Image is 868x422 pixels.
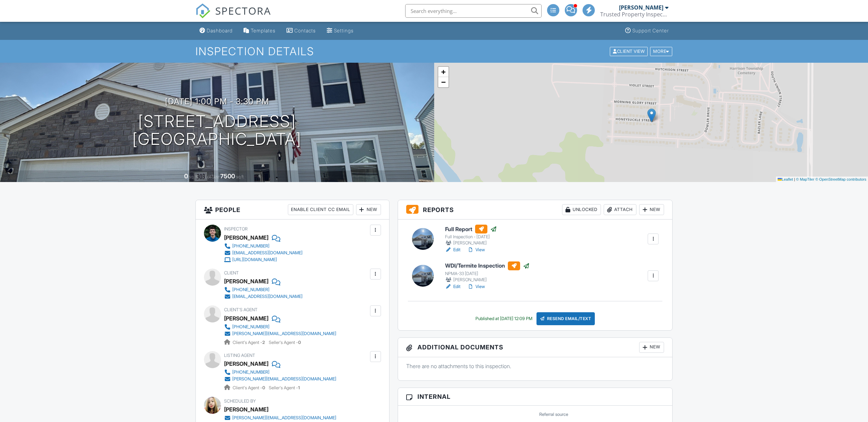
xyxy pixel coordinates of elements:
[251,28,276,33] div: Templates
[232,257,277,262] div: [URL][DOMAIN_NAME]
[398,338,673,357] h3: Additional Documents
[232,331,336,336] div: [PERSON_NAME][EMAIL_ADDRESS][DOMAIN_NAME]
[224,226,248,231] span: Inspector
[639,342,664,353] div: New
[600,11,668,18] div: Trusted Property Inspections, LLC
[224,232,268,243] div: [PERSON_NAME]
[224,359,268,369] a: [PERSON_NAME]
[536,312,595,325] div: Resend Email/Text
[224,369,336,376] a: [PHONE_NUMBER]
[224,415,336,421] a: [PERSON_NAME][EMAIL_ADDRESS][DOMAIN_NAME]
[262,385,265,390] strong: 0
[233,340,266,345] span: Client's Agent -
[232,324,269,330] div: [PHONE_NUMBER]
[224,353,255,358] span: Listing Agent
[224,404,268,415] div: [PERSON_NAME]
[269,340,301,345] span: Seller's Agent -
[294,28,316,33] div: Contacts
[445,261,530,283] a: WDI/Termite Inspection NPMA-33 [DATE] [PERSON_NAME]
[815,177,866,181] a: © OpenStreetMap contributors
[232,250,303,256] div: [EMAIL_ADDRESS][DOMAIN_NAME]
[224,276,268,286] div: [PERSON_NAME]
[232,370,269,375] div: [PHONE_NUMBER]
[356,204,381,215] div: New
[224,323,336,330] a: [PHONE_NUMBER]
[632,28,669,33] div: Support Center
[262,340,265,345] strong: 2
[284,25,319,37] a: Contacts
[604,204,636,215] div: Attach
[298,340,301,345] strong: 0
[224,376,336,382] a: [PERSON_NAME][EMAIL_ADDRESS][DOMAIN_NAME]
[438,77,448,87] a: Zoom out
[224,256,303,263] a: [URL][DOMAIN_NAME]
[236,174,245,179] span: sq.ft.
[224,293,303,300] a: [EMAIL_ADDRESS][DOMAIN_NAME]
[445,240,497,246] div: [PERSON_NAME]
[406,362,664,370] p: There are no attachments to this inspection.
[165,97,269,106] h3: [DATE] 1:00 pm - 3:30 pm
[398,200,673,220] h3: Reports
[232,376,336,382] div: [PERSON_NAME][EMAIL_ADDRESS][DOMAIN_NAME]
[224,307,258,312] span: Client's Agent
[232,415,336,421] div: [PERSON_NAME][EMAIL_ADDRESS][DOMAIN_NAME]
[224,286,303,293] a: [PHONE_NUMBER]
[224,313,268,323] a: [PERSON_NAME]
[224,270,239,275] span: Client
[467,283,485,290] a: View
[334,28,354,33] div: Settings
[441,67,445,76] span: +
[196,200,389,220] h3: People
[324,25,356,37] a: Settings
[232,287,269,292] div: [PHONE_NUMBER]
[298,385,300,390] strong: 1
[796,177,814,181] a: © MapTiler
[441,78,445,86] span: −
[445,234,497,240] div: Full Inspection - [DATE]
[445,225,497,233] h6: Full Report
[650,47,672,56] div: More
[189,174,198,179] span: sq. ft.
[794,177,795,181] span: |
[269,385,300,390] span: Seller's Agent -
[778,177,793,181] a: Leaflet
[445,225,497,246] a: Full Report Full Inspection - [DATE] [PERSON_NAME]
[610,47,648,56] div: Client View
[405,4,542,18] input: Search everything...
[398,388,673,406] h3: Internal
[539,411,568,418] label: Referral source
[562,204,601,215] div: Unlocked
[622,25,672,37] a: Support Center
[288,204,353,215] div: Enable Client CC Email
[224,398,256,404] span: Scheduled By
[207,28,233,33] div: Dashboard
[224,330,336,337] a: [PERSON_NAME][EMAIL_ADDRESS][DOMAIN_NAME]
[475,316,532,321] div: Published at [DATE] 12:09 PM
[647,108,656,122] img: Marker
[195,3,210,18] img: The Best Home Inspection Software - Spectora
[197,25,235,37] a: Dashboard
[445,261,530,270] h6: WDI/Termite Inspection
[467,246,485,253] a: View
[184,172,188,180] div: 0
[195,9,271,24] a: SPECTORA
[224,243,303,250] a: [PHONE_NUMBER]
[639,204,664,215] div: New
[233,385,266,390] span: Client's Agent -
[195,45,673,57] h1: Inspection Details
[445,283,460,290] a: Edit
[215,3,271,18] span: SPECTORA
[205,174,219,179] span: Lot Size
[232,243,269,249] div: [PHONE_NUMBER]
[232,294,303,299] div: [EMAIL_ADDRESS][DOMAIN_NAME]
[445,246,460,253] a: Edit
[445,271,530,276] div: NPMA-33 [DATE]
[438,67,448,77] a: Zoom in
[445,276,530,283] div: [PERSON_NAME]
[224,250,303,256] a: [EMAIL_ADDRESS][DOMAIN_NAME]
[132,112,301,149] h1: [STREET_ADDRESS] [GEOGRAPHIC_DATA]
[619,4,663,11] div: [PERSON_NAME]
[241,25,278,37] a: Templates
